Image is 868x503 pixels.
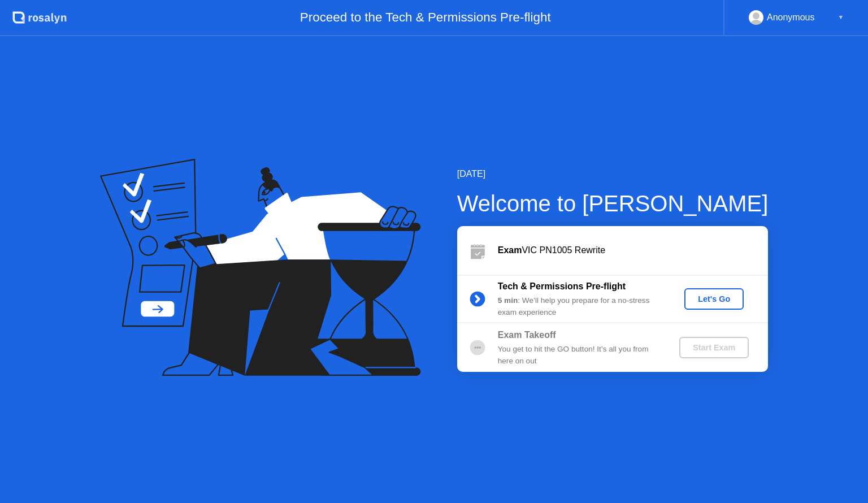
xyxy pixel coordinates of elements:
div: Let's Go [689,294,739,303]
b: 5 min [498,296,518,305]
b: Exam Takeoff [498,330,556,340]
div: [DATE] [457,167,769,181]
div: You get to hit the GO button! It’s all you from here on out [498,344,661,367]
div: Start Exam [684,343,744,352]
div: Welcome to [PERSON_NAME] [457,187,769,220]
b: Exam [498,245,522,255]
div: : We’ll help you prepare for a no-stress exam experience [498,295,661,318]
div: ▼ [838,10,844,25]
button: Let's Go [684,288,744,310]
button: Start Exam [679,337,749,358]
b: Tech & Permissions Pre-flight [498,281,626,291]
div: VIC PN1005 Rewrite [498,244,768,257]
div: Anonymous [767,10,815,25]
